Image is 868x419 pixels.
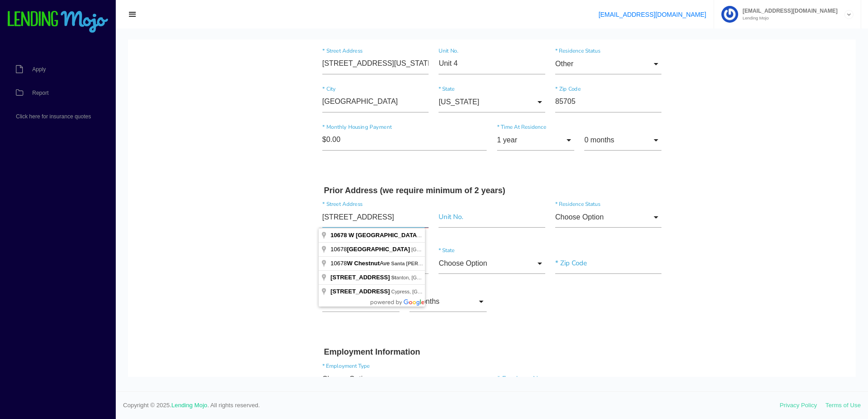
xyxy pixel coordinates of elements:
[738,8,838,14] span: [EMAIL_ADDRESS][DOMAIN_NAME]
[263,249,391,255] span: Cypress, [GEOGRAPHIC_DATA], [GEOGRAPHIC_DATA]
[263,221,430,227] span: , [GEOGRAPHIC_DATA], [GEOGRAPHIC_DATA]
[202,220,263,227] span: 10678 Ave
[123,401,780,410] span: Copyright © 2025. . All rights reserved.
[825,402,861,409] a: Terms of Use
[219,206,282,213] span: [GEOGRAPHIC_DATA]
[202,248,262,255] span: [STREET_ADDRESS]
[221,192,294,199] span: W [GEOGRAPHIC_DATA]
[7,11,109,34] img: logo-small.png
[283,207,445,213] span: [GEOGRAPHIC_DATA], [GEOGRAPHIC_DATA], [GEOGRAPHIC_DATA]
[196,146,532,156] h3: Prior Address (we require minimum of 2 years)
[202,192,219,199] span: 10678
[263,221,320,227] span: Santa [PERSON_NAME]
[721,6,738,23] img: Profile image
[263,235,390,241] span: anton, [GEOGRAPHIC_DATA], [GEOGRAPHIC_DATA]
[196,308,532,318] h3: Employment Information
[32,67,46,72] span: Apply
[32,90,49,96] span: Report
[263,235,268,241] span: St
[738,16,838,20] small: Lending Mojo
[219,220,252,227] span: W Chestnut
[202,234,262,241] span: [STREET_ADDRESS]
[780,402,817,409] a: Privacy Policy
[16,114,91,119] span: Click here for insurance quotes
[598,11,706,18] a: [EMAIL_ADDRESS][DOMAIN_NAME]
[172,402,207,409] a: Lending Mojo
[202,206,283,213] span: 10678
